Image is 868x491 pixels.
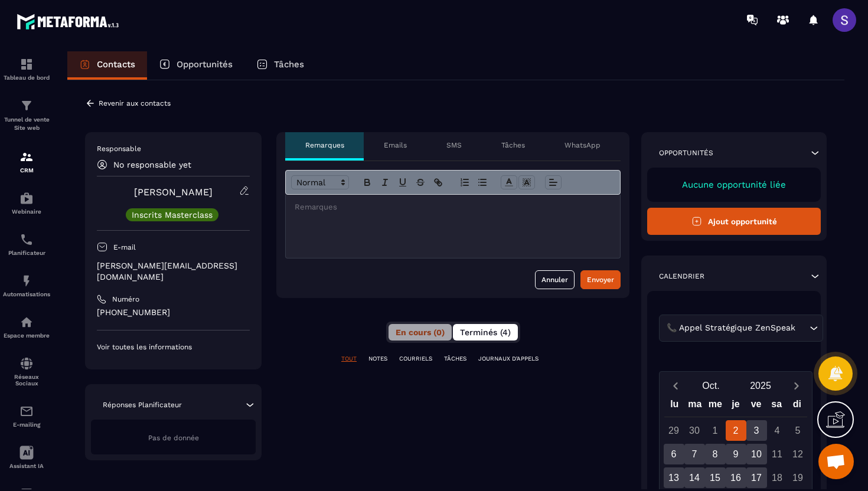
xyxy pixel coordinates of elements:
div: ve [746,396,766,417]
p: E-mailing [3,421,50,428]
div: 14 [684,467,705,488]
p: Emails [384,140,407,150]
p: Inscrits Masterclass [132,211,213,219]
p: Responsable [97,144,250,153]
div: 6 [664,444,684,464]
button: Ajout opportunité [647,208,821,235]
div: 2 [726,420,746,441]
p: Revenir aux contacts [99,99,171,107]
a: automationsautomationsWebinaire [3,182,50,224]
div: 29 [664,420,684,441]
div: lu [664,396,685,417]
p: Tunnel de vente Site web [3,116,50,132]
span: En cours (0) [396,328,445,337]
p: [PERSON_NAME][EMAIL_ADDRESS][DOMAIN_NAME] [97,260,250,283]
div: sa [766,396,787,417]
img: automations [19,315,34,329]
a: automationsautomationsAutomatisations [3,265,50,306]
span: 📞 Appel Stratégique ZenSpeak [664,322,798,335]
img: email [19,404,34,418]
div: 8 [705,444,726,464]
a: social-networksocial-networkRéseaux Sociaux [3,348,50,395]
p: Webinaire [3,208,50,215]
p: JOURNAUX D'APPELS [478,355,539,363]
div: me [705,396,726,417]
div: 5 [788,420,808,441]
p: CRM [3,167,50,174]
a: formationformationTunnel de vente Site web [3,90,50,141]
div: 13 [664,467,684,488]
div: ma [685,396,706,417]
p: Opportunités [177,59,233,70]
a: formationformationTableau de bord [3,48,50,90]
button: Next month [785,378,807,394]
p: COURRIELS [399,355,432,363]
button: Terminés (4) [453,324,518,341]
button: Open months overlay [686,375,736,396]
div: Ouvrir le chat [818,444,854,479]
div: 4 [767,420,788,441]
img: automations [19,274,34,288]
a: Opportunités [147,51,244,80]
p: Aucune opportunité liée [659,179,809,190]
button: Envoyer [580,270,621,289]
a: formationformationCRM [3,141,50,182]
p: Tableau de bord [3,74,50,81]
a: Contacts [67,51,147,80]
a: Assistant IA [3,437,50,478]
button: Previous month [664,378,686,394]
div: 9 [726,444,746,464]
a: Tâches [244,51,316,80]
p: NOTES [368,355,387,363]
div: 11 [767,444,788,464]
img: scheduler [19,233,34,247]
p: TÂCHES [444,355,466,363]
p: Réseaux Sociaux [3,374,50,387]
a: schedulerschedulerPlanificateur [3,224,50,265]
button: Open years overlay [736,375,785,396]
div: 10 [746,444,767,464]
span: Pas de donnée [148,434,199,442]
p: Voir toutes les informations [97,342,250,352]
div: 1 [705,420,726,441]
button: En cours (0) [389,324,452,341]
div: Envoyer [587,274,614,286]
p: TOUT [341,355,357,363]
button: Annuler [535,270,575,289]
div: 19 [788,467,808,488]
p: [PHONE_NUMBER] [97,307,250,318]
p: SMS [446,140,462,150]
input: Search for option [798,322,807,335]
div: 16 [726,467,746,488]
img: formation [19,150,34,164]
div: 7 [684,444,705,464]
img: formation [19,57,34,71]
a: automationsautomationsEspace membre [3,306,50,348]
p: Espace membre [3,332,50,339]
p: Assistant IA [3,463,50,469]
p: Opportunités [659,148,713,158]
p: Tâches [501,140,525,150]
img: automations [19,191,34,205]
div: Search for option [659,315,823,342]
p: Contacts [97,59,135,70]
div: 3 [746,420,767,441]
p: Remarques [305,140,344,150]
p: WhatsApp [564,140,601,150]
p: Automatisations [3,291,50,297]
img: formation [19,99,34,113]
img: logo [17,11,123,32]
div: 18 [767,467,788,488]
div: 17 [746,467,767,488]
p: E-mail [113,243,136,252]
p: Calendrier [659,271,704,281]
span: Terminés (4) [460,328,511,337]
p: No responsable yet [113,160,191,169]
a: emailemailE-mailing [3,395,50,437]
p: Planificateur [3,250,50,256]
div: 30 [684,420,705,441]
img: social-network [19,356,34,371]
div: 12 [788,444,808,464]
p: Tâches [274,59,304,70]
p: Numéro [112,294,139,304]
